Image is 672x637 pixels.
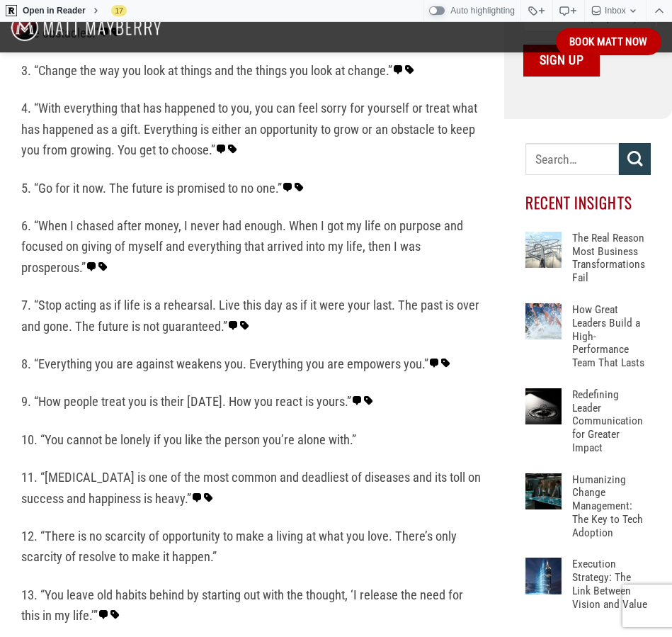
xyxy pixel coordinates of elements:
[21,101,477,157] rw-highlight: 4. “With everything that has happened to you, you can feel sorry for yourself or treat what has h...
[21,429,483,450] p: 10. “You cannot be lonely if you like the person you’re alone with.”
[572,232,651,285] a: The Real Reason Most Business Transformations Fail
[619,143,651,175] button: Submit
[11,3,161,52] img: Matt Mayberry
[572,303,651,370] a: How Great Leaders Build a High-Performance Team That Lasts
[21,356,451,371] rw-highlight: 8. “Everything you are against weakens you. Everything you are empowers you.”
[572,388,651,455] a: Redefining Leader Communication for Greater Impact
[572,558,651,611] a: Execution Strategy: The Link Between Vision and Value
[569,33,648,50] span: Book Matt Now
[525,191,632,213] span: Recent Insights
[21,394,374,409] rw-highlight: 9. “How people treat you is their [DATE]. How you react is yours.”
[556,28,661,55] a: Book Matt Now
[21,298,479,333] rw-highlight: 7. “Stop acting as if life is a rehearsal. Live this day as if it were your last. The past is ove...
[21,63,415,78] rw-highlight: 3. “Change the way you look at things and the things you look at change.”
[21,587,463,623] rw-highlight: 13. “You leave old habits behind by starting out with the thought, ‘I release the need for this i...
[21,526,483,568] p: 12. “There is no scarcity of opportunity to make a living at what you love. There’s only scarcity...
[21,470,481,505] rw-highlight: 11. “[MEDICAL_DATA] is one of the most common and deadliest of diseases and its toll on success a...
[572,473,651,540] a: Humanizing Change Management: The Key to Tech Adoption
[523,45,600,77] input: Sign Up
[21,181,304,196] rw-highlight: 5. “Go for it now. The future is promised to no one.”
[525,143,619,175] input: Search…
[21,218,463,275] rw-highlight: 6. “When I chased after money, I never had enough. When I got my life on purpose and focused on g...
